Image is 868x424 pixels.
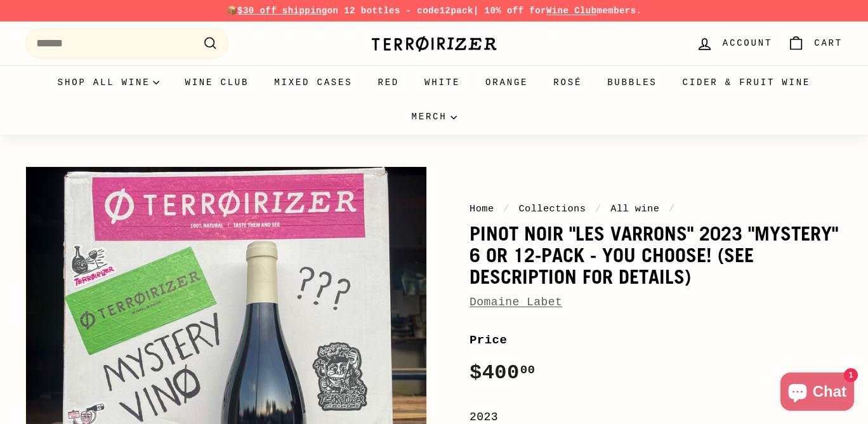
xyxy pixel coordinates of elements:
a: Rosé [541,65,595,100]
strong: 12pack [440,6,473,16]
a: White [412,65,473,100]
nav: breadcrumbs [470,201,843,216]
h1: Pinot Noir "Les Varrons" 2023 "mystery" 6 or 12-pack - You choose! (see description for details) [470,223,843,287]
span: $30 off shipping [237,6,327,16]
label: Price [470,331,843,350]
span: / [592,203,605,215]
a: Mixed Cases [261,65,365,100]
a: Domaine Labet [470,296,562,308]
sup: 00 [520,363,536,377]
summary: Merch [398,100,469,134]
span: Cart [814,36,843,50]
a: All wine [610,203,659,215]
span: / [666,203,678,215]
summary: Shop all wine [45,65,173,100]
span: $400 [470,361,536,385]
inbox-online-store-chat: Shopify online store chat [777,373,858,414]
a: Bubbles [595,65,669,100]
a: Wine Club [172,65,261,100]
a: Collections [518,203,586,215]
a: Red [365,65,412,100]
a: Wine Club [546,6,597,16]
a: Cart [780,25,850,62]
span: / [500,203,513,215]
a: Account [688,25,780,62]
a: Orange [473,65,541,100]
p: 📦 on 12 bottles - code | 10% off for members. [25,4,843,18]
a: Home [470,203,494,215]
span: Account [723,36,772,50]
a: Cider & Fruit Wine [670,65,824,100]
